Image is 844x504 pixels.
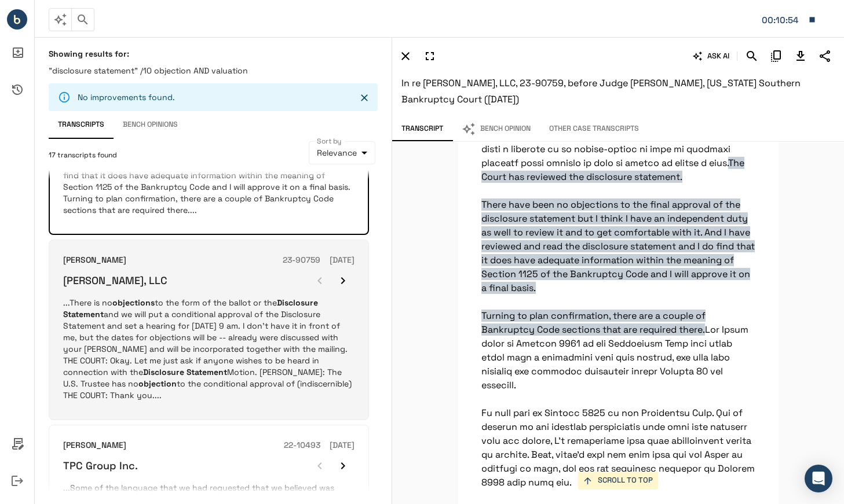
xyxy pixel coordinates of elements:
[791,46,810,66] button: Download Transcript
[283,254,320,267] h6: 23-90759
[49,150,117,161] span: 17 transcripts found
[452,117,540,141] button: Bench Opinion
[356,89,373,106] button: Close
[63,309,104,319] em: Statement
[330,254,355,267] h6: [DATE]
[309,141,375,164] div: Relevance
[578,472,659,490] button: SCROLL TO TOP
[392,117,452,141] button: Transcript
[49,49,378,59] h6: Showing results for:
[805,465,832,492] div: Open Intercom Messenger
[143,367,184,377] em: Disclosure
[49,65,378,76] p: "disclosure statement" /10 objection AND valuation
[114,111,187,139] button: Bench Opinions
[63,254,126,267] h6: [PERSON_NAME]
[766,46,786,66] button: Copy Citation
[63,274,167,287] h6: [PERSON_NAME], LLC
[63,459,138,472] h6: TPC Group Inc.
[63,297,355,401] p: ...There is no to the form of the ballot or the and we will put a conditional approval of the Dis...
[401,77,801,105] span: In re [PERSON_NAME], LLC, 23-90759, before Judge [PERSON_NAME], [US_STATE] Southern Bankruptcy Co...
[690,46,732,66] button: ASK AI
[187,367,227,377] em: Statement
[540,117,648,141] button: Other Case Transcripts
[815,46,835,66] button: Share Transcript
[284,439,320,452] h6: 22-10493
[112,297,155,308] em: objections
[742,46,762,66] button: Search
[330,439,355,452] h6: [DATE]
[138,378,177,389] em: objection
[49,111,114,139] button: Transcripts
[762,13,802,28] div: Matter: 041486.0011
[756,8,822,32] button: Matter: 041486.0011
[481,157,755,336] span: The Court has reviewed the disclosure statement. There have been no objections to the final appro...
[63,439,126,452] h6: [PERSON_NAME]
[277,297,318,308] em: Disclosure
[317,136,342,146] label: Sort by
[78,91,175,103] p: No improvements found.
